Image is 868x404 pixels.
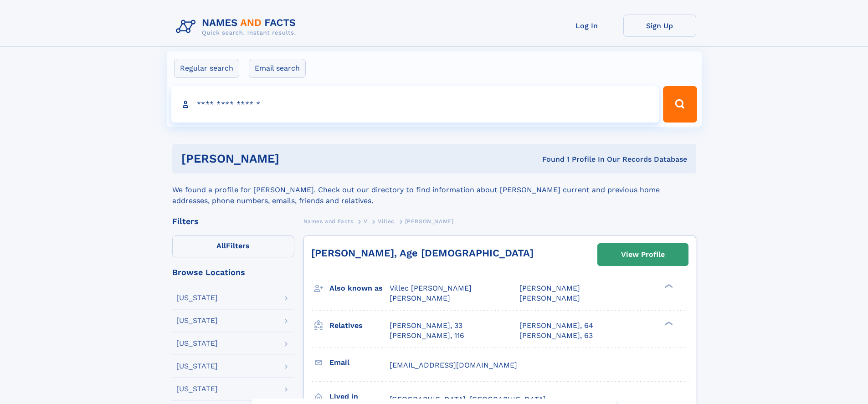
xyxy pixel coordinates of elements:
[172,268,294,276] div: Browse Locations
[598,244,688,266] a: View Profile
[176,340,218,347] div: [US_STATE]
[172,174,696,206] div: We found a profile for [PERSON_NAME]. Check out our directory to find information about [PERSON_N...
[378,215,395,227] a: Villec
[329,355,390,370] h3: Email
[390,284,472,292] span: Villec [PERSON_NAME]
[364,215,368,227] a: V
[405,218,454,225] span: [PERSON_NAME]
[176,294,218,302] div: [US_STATE]
[176,363,218,370] div: [US_STATE]
[663,283,673,289] div: ❯
[176,385,218,393] div: [US_STATE]
[621,244,665,265] div: View Profile
[176,317,218,324] div: [US_STATE]
[519,294,580,302] span: [PERSON_NAME]
[303,215,354,227] a: Names and Facts
[249,59,306,78] label: Email search
[390,294,450,302] span: [PERSON_NAME]
[329,281,390,296] h3: Also known as
[550,15,623,37] a: Log In
[390,395,546,404] span: [GEOGRAPHIC_DATA], [GEOGRAPHIC_DATA]
[181,153,411,164] h1: [PERSON_NAME]
[663,320,673,326] div: ❯
[623,15,696,37] a: Sign Up
[390,321,462,331] a: [PERSON_NAME], 33
[378,218,395,225] span: Villec
[519,321,593,331] a: [PERSON_NAME], 64
[519,331,593,341] a: [PERSON_NAME], 63
[172,15,303,39] img: Logo Names and Facts
[311,247,534,259] a: [PERSON_NAME], Age [DEMOGRAPHIC_DATA]
[174,59,239,78] label: Regular search
[216,241,226,250] span: All
[364,218,368,225] span: V
[171,86,659,123] input: search input
[390,361,517,369] span: [EMAIL_ADDRESS][DOMAIN_NAME]
[172,235,294,257] label: Filters
[329,318,390,333] h3: Relatives
[519,284,580,292] span: [PERSON_NAME]
[390,331,464,341] a: [PERSON_NAME], 116
[172,217,294,225] div: Filters
[663,86,697,123] button: Search Button
[411,154,687,164] div: Found 1 Profile In Our Records Database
